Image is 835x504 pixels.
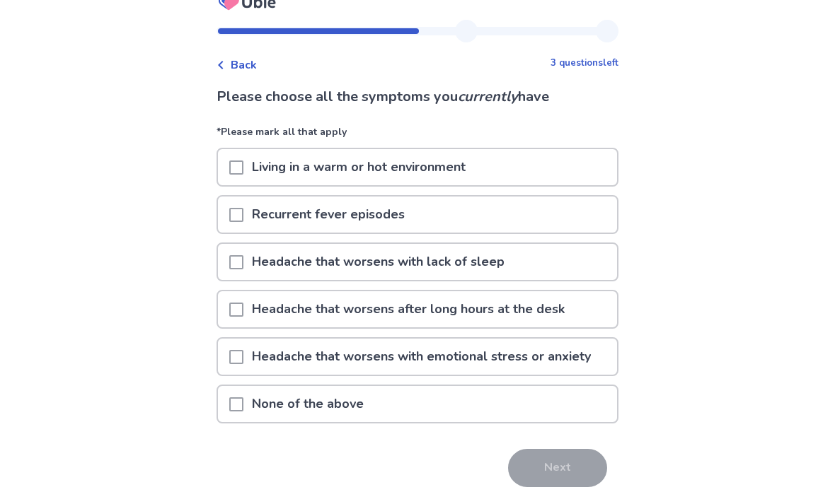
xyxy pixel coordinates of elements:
p: Headache that worsens with lack of sleep [243,244,513,280]
p: *Please mark all that apply [217,124,618,148]
i: currently [458,87,518,106]
p: 3 questions left [551,57,618,71]
p: Recurrent fever episodes [243,197,413,233]
span: Back [231,57,257,74]
p: Headache that worsens after long hours at the desk [243,291,573,327]
p: Living in a warm or hot environment [243,149,474,185]
p: Headache that worsens with emotional stress or anxiety [243,339,599,375]
button: Next [508,449,607,487]
p: Please choose all the symptoms you have [217,86,618,107]
p: None of the above [243,386,372,422]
